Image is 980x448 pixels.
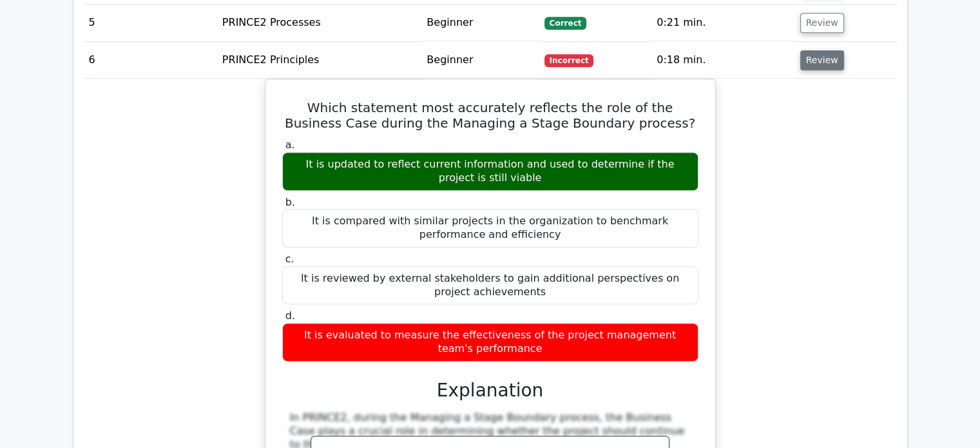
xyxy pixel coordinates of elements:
[282,152,698,191] div: It is updated to reflect current information and used to determine if the project is still viable
[421,5,539,41] td: Beginner
[282,266,698,305] div: It is reviewed by external stakeholders to gain additional perspectives on project achievements
[281,100,700,131] h5: Which statement most accurately reflects the role of the Business Case during the Managing a Stag...
[84,42,217,79] td: 6
[282,323,698,362] div: It is evaluated to measure the effectiveness of the project management team's performance
[544,54,594,67] span: Incorrect
[282,209,698,248] div: It is compared with similar projects in the organization to benchmark performance and efficiency
[544,17,586,30] span: Correct
[800,50,844,70] button: Review
[651,5,794,41] td: 0:21 min.
[217,42,421,79] td: PRINCE2 Principles
[285,196,295,208] span: b.
[421,42,539,79] td: Beginner
[84,5,217,41] td: 5
[800,13,844,33] button: Review
[651,42,794,79] td: 0:18 min.
[285,139,295,151] span: a.
[285,253,294,265] span: c.
[217,5,421,41] td: PRINCE2 Processes
[285,309,295,322] span: d.
[290,380,691,402] h3: Explanation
